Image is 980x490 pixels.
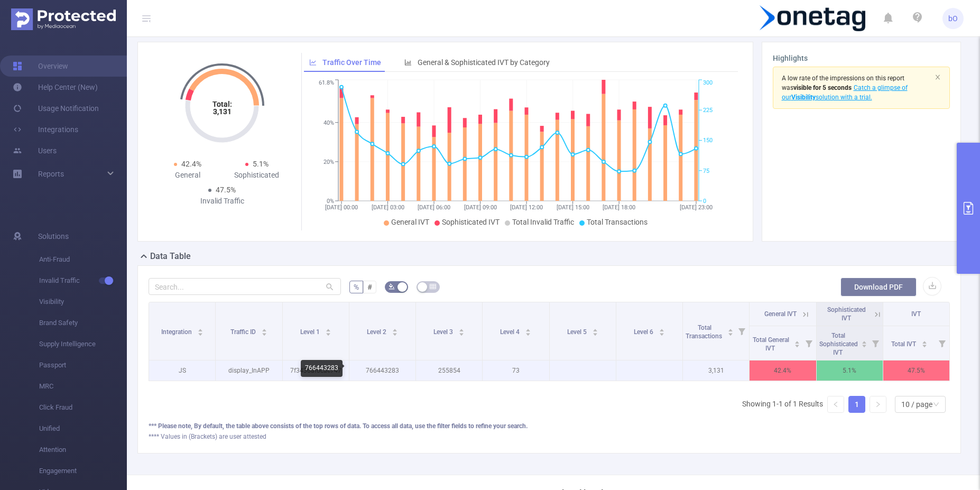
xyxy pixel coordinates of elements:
span: 47.5% [216,186,236,194]
div: Sort [861,339,867,346]
span: Visibility [39,291,127,312]
i: icon: caret-up [392,327,397,330]
i: Filter menu [734,302,749,360]
div: **** Values in (Brackets) are user attested [149,432,950,441]
tspan: [DATE] 15:00 [556,204,589,211]
i: icon: caret-down [261,331,267,335]
span: bO [948,8,958,29]
div: *** Please note, By default, the table above consists of the top rows of data. To access all data... [149,421,950,431]
i: icon: caret-up [325,327,331,330]
p: 47.5% [883,360,949,381]
i: icon: caret-down [525,331,531,335]
h2: Data Table [150,250,191,263]
div: Sort [659,327,665,334]
span: Level 3 [433,328,455,336]
i: icon: line-chart [309,59,317,66]
p: 5.1% [817,360,883,381]
tspan: Total: [212,100,232,108]
div: Sort [921,339,928,346]
span: Supply Intelligence [39,334,127,355]
li: Next Page [870,396,886,413]
li: Showing 1-1 of 1 Results [742,396,823,413]
span: Invalid Traffic [39,270,127,291]
i: icon: caret-up [862,339,867,343]
a: Users [13,140,57,161]
i: icon: table [430,283,436,290]
span: Unified [39,418,127,439]
span: IVT [911,310,921,318]
span: Attention [39,439,127,460]
tspan: 0% [327,198,334,205]
i: Filter menu [935,326,949,360]
i: icon: caret-up [261,327,267,330]
span: Level 1 [300,328,321,336]
button: icon: close [935,71,941,83]
span: Click Fraud [39,397,127,418]
tspan: 61.8% [319,80,334,87]
tspan: [DATE] 03:00 [371,204,404,211]
i: icon: caret-down [794,343,800,346]
i: icon: caret-down [727,331,733,335]
div: Sort [592,327,598,334]
b: Visibility [791,94,816,101]
div: Sophisticated [222,170,291,181]
p: 42.4% [750,360,816,381]
img: Protected Media [11,8,116,30]
div: 766443283 [301,360,343,377]
p: 73 [483,360,549,381]
div: Sort [794,339,800,346]
p: 7f3436af0cae747 [283,360,349,381]
tspan: 0 [703,198,706,205]
tspan: 3,131 [213,107,232,116]
span: 5.1% [253,160,269,168]
span: % [354,283,359,291]
tspan: 20% [323,159,334,165]
tspan: 40% [323,119,334,126]
a: 1 [849,396,865,412]
p: 766443283 [349,360,415,381]
span: Total Transactions [587,218,648,226]
span: Engagement [39,460,127,482]
i: icon: caret-up [459,327,465,330]
i: icon: caret-down [325,331,331,335]
span: Total Transactions [686,324,724,340]
span: Total Invalid Traffic [512,218,574,226]
i: icon: caret-up [727,327,733,330]
span: General IVT [764,310,797,318]
span: A low rate of the impressions on this report [782,75,904,82]
span: Traffic Over Time [322,58,381,67]
i: icon: caret-down [197,331,203,335]
span: General & Sophisticated IVT by Category [418,58,550,67]
div: Sort [325,327,331,334]
div: 10 / page [901,396,932,412]
tspan: [DATE] 18:00 [603,204,635,211]
i: icon: caret-down [592,331,598,335]
span: Traffic ID [230,328,257,336]
tspan: 75 [703,168,709,174]
i: icon: bar-chart [404,59,412,66]
i: icon: bg-colors [389,283,395,290]
span: Level 2 [367,328,388,336]
h3: Highlights [773,53,950,64]
i: icon: down [933,401,939,409]
i: Filter menu [801,326,816,360]
i: icon: caret-up [794,339,800,343]
span: Total IVT [891,340,918,348]
b: visible for 5 seconds [793,84,852,91]
i: icon: right [875,401,881,408]
span: Solutions [38,226,69,247]
i: icon: caret-up [922,339,928,343]
tspan: 150 [703,137,713,144]
p: 255854 [416,360,482,381]
div: General [153,170,222,181]
span: Sophisticated IVT [442,218,500,226]
i: icon: caret-down [459,331,465,335]
i: icon: caret-up [592,327,598,330]
i: icon: caret-down [659,331,664,335]
div: Sort [197,327,204,334]
span: # [367,283,372,291]
tspan: [DATE] 06:00 [418,204,450,211]
i: icon: caret-up [197,327,203,330]
i: icon: caret-up [525,327,531,330]
tspan: 300 [703,80,713,87]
